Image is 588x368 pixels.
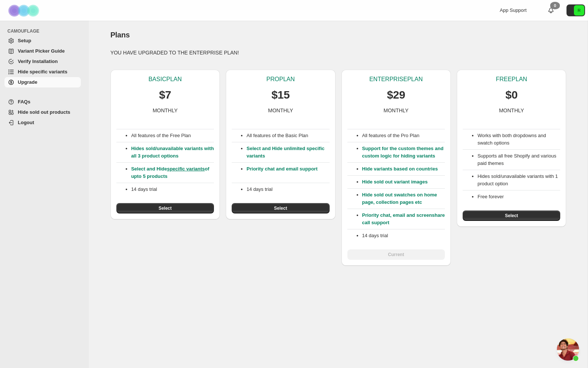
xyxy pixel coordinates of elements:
p: PRO PLAN [267,76,295,83]
p: Hides sold/unavailable variants with all 3 product options [131,145,214,160]
p: $29 [387,87,405,102]
p: 14 days trial [362,232,445,239]
span: Verify Installation [18,59,58,64]
span: Logout [18,120,34,125]
span: Select [505,213,518,219]
p: Priority chat and email support [247,165,329,180]
p: MONTHLY [153,107,178,114]
a: 0 [547,7,555,14]
a: Hide specific variants [4,67,81,77]
p: FREE PLAN [496,76,527,83]
p: $15 [271,87,290,102]
p: All features of the Free Plan [131,132,214,139]
p: Hide sold out swatches on home page, collection pages etc [362,191,445,206]
text: R [578,8,581,13]
a: Logout [4,117,81,128]
img: Camouflage [6,0,43,21]
a: FAQs [4,97,81,107]
p: $7 [159,87,171,102]
span: Setup [18,38,31,43]
p: 14 days trial [247,186,329,193]
span: Select [159,205,172,211]
p: MONTHLY [268,107,293,114]
span: FAQs [18,99,30,105]
p: MONTHLY [499,107,524,114]
p: 14 days trial [131,186,214,193]
p: Support for the custom themes and custom logic for hiding variants [362,145,445,160]
p: All features of the Pro Plan [362,132,445,139]
span: Hide sold out products [18,109,70,115]
span: Upgrade [18,79,37,85]
p: ENTERPRISE PLAN [369,76,423,83]
p: Priority chat, email and screenshare call support [362,212,445,226]
span: Plans [110,31,130,39]
button: Avatar with initials R [566,4,585,16]
li: Supports all free Shopify and various paid themes [478,152,560,167]
button: Select [116,203,214,213]
button: Select [232,203,329,213]
span: Hide specific variants [18,69,67,74]
a: Hide sold out products [4,107,81,117]
span: Select [274,205,287,211]
span: Variant Picker Guide [18,48,65,54]
p: $0 [505,87,518,102]
p: Hide sold out variant images [362,178,445,186]
li: Free forever [478,193,560,200]
span: Avatar with initials R [574,5,584,16]
a: Variant Picker Guide [4,46,81,56]
li: Works with both dropdowns and swatch options [478,132,560,147]
span: CAMOUFLAGE [7,28,84,34]
p: BASIC PLAN [148,76,182,83]
a: Verify Installation [4,56,81,67]
p: Hide variants based on countries [362,165,445,173]
div: Chat öffnen [557,338,579,361]
p: Select and Hide unlimited specific variants [247,145,329,160]
p: MONTHLY [384,107,409,114]
button: Select [463,210,560,221]
p: Select and Hide of upto 5 products [131,165,214,180]
a: specific variants [167,166,205,172]
p: All features of the Basic Plan [247,132,329,139]
span: App Support [500,7,526,13]
a: Upgrade [4,77,81,87]
a: Setup [4,36,81,46]
li: Hides sold/unavailable variants with 1 product option [478,173,560,188]
p: YOU HAVE UPGRADED TO THE ENTERPRISE PLAN! [110,49,566,56]
div: 0 [550,2,560,9]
